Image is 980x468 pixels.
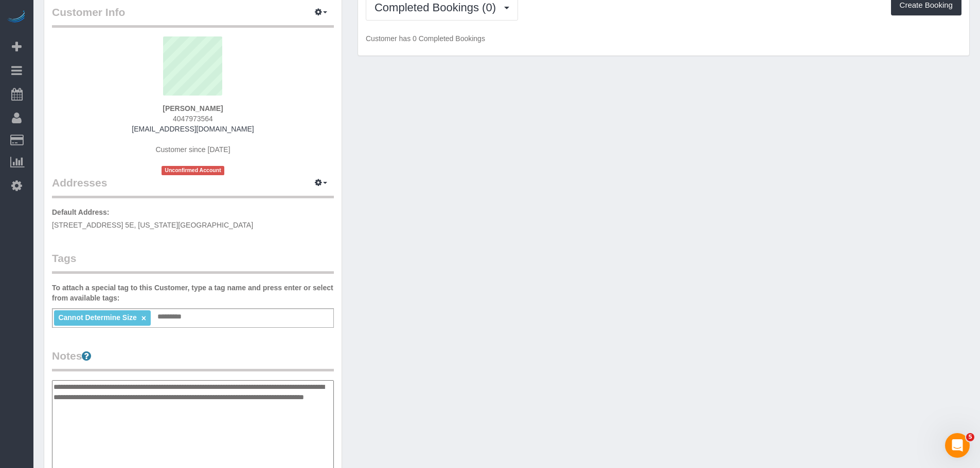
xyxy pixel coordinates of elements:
[132,125,254,133] a: [EMAIL_ADDRESS][DOMAIN_NAME]
[163,104,223,113] strong: [PERSON_NAME]
[155,145,230,154] span: Customer since [DATE]
[52,207,110,217] label: Default Address:
[6,10,27,25] img: Automaid Logo
[52,283,334,303] label: To attach a special tag to this Customer, type a tag name and press enter or select from availabl...
[52,348,334,371] legend: Notes
[366,33,961,44] p: Customer has 0 Completed Bookings
[52,251,334,274] legend: Tags
[141,314,146,323] a: ×
[173,115,213,123] hm-ph: 4047973564
[58,313,136,322] span: Cannot Determine Size
[966,433,974,441] span: 5
[52,221,253,229] span: [STREET_ADDRESS] 5E, [US_STATE][GEOGRAPHIC_DATA]
[162,166,224,175] span: Unconfirmed Account
[945,433,970,458] iframe: Intercom live chat
[375,1,501,14] span: Completed Bookings (0)
[52,5,334,28] legend: Customer Info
